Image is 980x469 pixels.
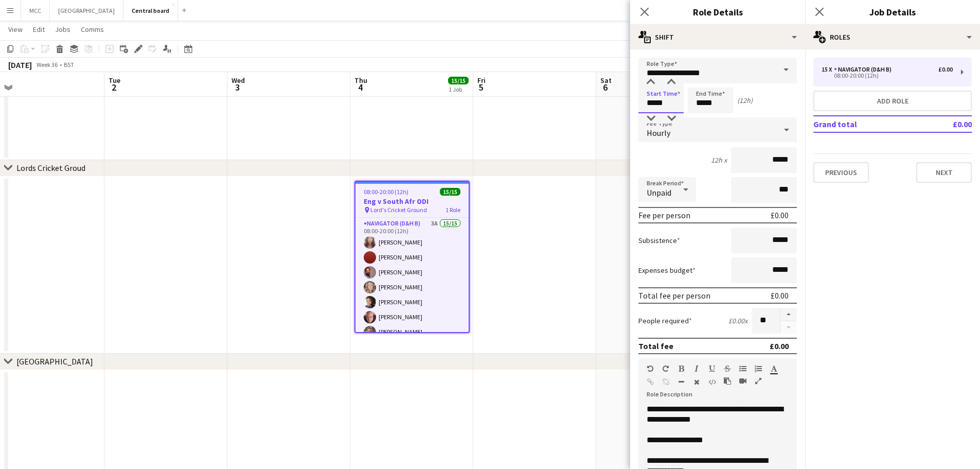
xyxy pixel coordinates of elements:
[693,378,700,386] button: Clear Formatting
[354,181,470,333] app-job-card: 08:00-20:00 (12h)15/15Eng v South Afr ODI Lord's Cricket Ground1 RoleNavigator (D&H B)3A15/1508:0...
[780,308,797,321] button: Increase
[353,81,367,93] span: 4
[8,25,23,34] span: View
[805,5,980,19] h3: Job Details
[16,356,93,367] div: [GEOGRAPHIC_DATA]
[109,76,120,85] span: Tue
[739,364,746,373] button: Unordered List
[678,378,685,386] button: Horizontal Line
[739,377,746,385] button: Insert video
[638,341,673,351] div: Total fee
[16,163,85,173] div: Lords Cricket Groud
[678,364,685,373] button: Bold
[805,25,980,49] div: Roles
[51,23,75,36] a: Jobs
[834,66,896,73] div: Navigator (D&H B)
[446,206,460,214] span: 1 Role
[64,61,74,68] div: BST
[923,116,972,132] td: £0.00
[724,377,731,385] button: Paste as plain text
[938,66,953,73] div: £0.00
[638,266,696,275] label: Expenses budget
[355,218,469,462] app-card-role: Navigator (D&H B)3A15/1508:00-20:00 (12h)[PERSON_NAME][PERSON_NAME][PERSON_NAME][PERSON_NAME][PER...
[77,23,108,36] a: Comms
[440,188,460,196] span: 15/15
[638,290,710,301] div: Total fee per person
[599,81,612,93] span: 6
[638,316,692,325] label: People required
[364,188,408,196] span: 08:00-20:00 (12h)
[916,162,972,183] button: Next
[822,73,953,78] div: 08:00-20:00 (12h)
[630,5,805,19] h3: Role Details
[708,378,716,386] button: HTML Code
[771,290,789,301] div: £0.00
[29,23,49,36] a: Edit
[638,210,690,220] div: Fee per person
[476,81,486,93] span: 5
[354,76,367,85] span: Thu
[755,364,762,373] button: Ordered List
[370,206,427,214] span: Lord's Cricket Ground
[4,23,27,36] a: View
[737,96,753,105] div: (12h)
[822,66,834,73] div: 15 x
[21,1,50,21] button: MCC
[638,236,680,245] label: Subsistence
[630,25,805,49] div: Shift
[55,25,70,34] span: Jobs
[230,81,245,93] span: 3
[448,77,469,84] span: 15/15
[33,25,45,34] span: Edit
[770,341,789,351] div: £0.00
[724,364,731,373] button: Strikethrough
[813,116,923,132] td: Grand total
[231,76,245,85] span: Wed
[770,364,777,373] button: Text Color
[34,61,60,68] span: Week 36
[50,1,123,21] button: [GEOGRAPHIC_DATA]
[647,187,671,198] span: Unpaid
[8,60,32,70] div: [DATE]
[771,210,789,220] div: £0.00
[123,1,178,21] button: Central board
[813,91,972,111] button: Add role
[477,76,486,85] span: Fri
[728,316,747,325] div: £0.00 x
[708,364,716,373] button: Underline
[662,364,669,373] button: Redo
[449,85,468,93] div: 1 Job
[647,364,654,373] button: Undo
[355,197,469,206] h3: Eng v South Afr ODI
[647,128,670,138] span: Hourly
[711,155,727,165] div: 12h x
[813,162,869,183] button: Previous
[107,81,120,93] span: 2
[693,364,700,373] button: Italic
[81,25,104,34] span: Comms
[755,377,762,385] button: Fullscreen
[600,76,612,85] span: Sat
